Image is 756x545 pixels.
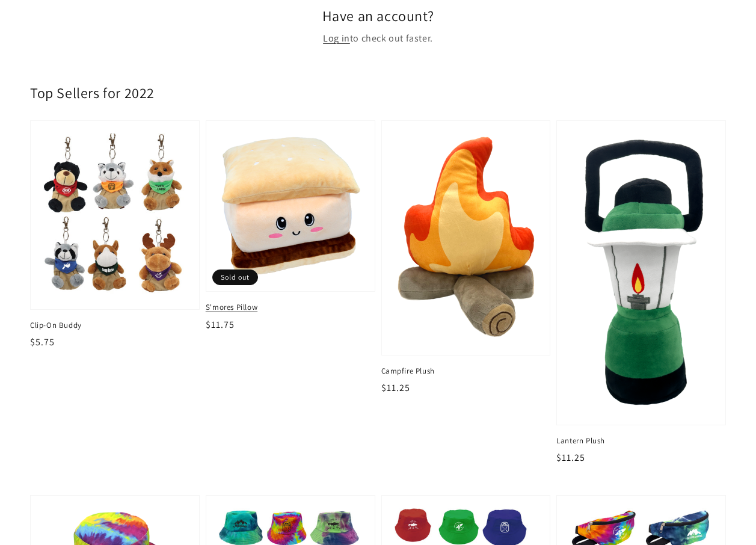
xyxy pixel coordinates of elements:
[30,120,200,349] a: Clip-On Buddy Clip-On Buddy $5.75
[206,302,375,313] span: S'mores Pillow
[206,120,375,332] a: S'mores Pillow S'mores Pillow $11.75
[30,30,726,48] p: to check out faster.
[394,133,538,343] img: Campfire Plush
[30,320,200,331] span: Clip-On Buddy
[381,381,410,394] span: $11.25
[556,436,726,446] span: Lantern Plush
[30,336,55,348] span: $5.75
[30,84,155,102] h2: Top Sellers for 2022
[323,30,350,48] a: Log in
[206,318,235,331] span: $11.75
[569,133,713,413] img: Lantern Plush
[381,120,551,395] a: Campfire Plush Campfire Plush $11.25
[212,269,258,285] span: Sold out
[43,133,187,297] img: Clip-On Buddy
[381,366,551,377] span: Campfire Plush
[556,451,585,464] span: $11.25
[30,7,726,25] h2: Have an account?
[216,131,364,282] img: S'mores Pillow
[556,120,726,465] a: Lantern Plush Lantern Plush $11.25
